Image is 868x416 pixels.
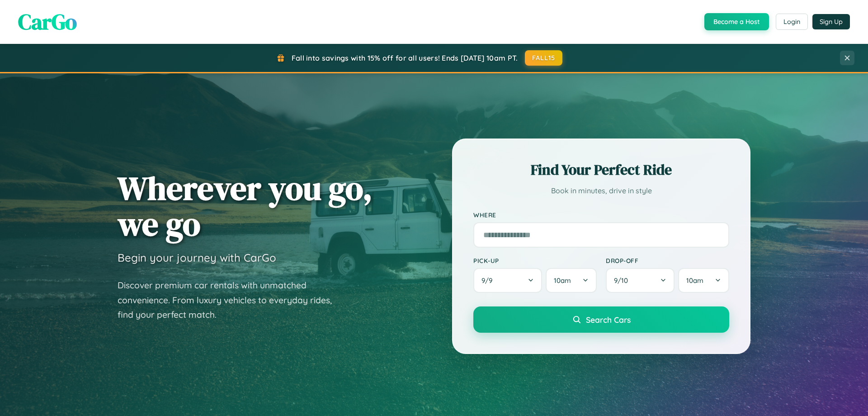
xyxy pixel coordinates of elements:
[118,251,276,264] h3: Begin your journey with CarGo
[546,268,597,293] button: 10am
[525,50,563,66] button: FALL15
[606,268,675,293] button: 9/10
[473,211,729,219] label: Where
[776,14,808,30] button: Login
[481,276,497,285] span: 9 / 9
[473,268,542,293] button: 9/9
[812,14,850,29] button: Sign Up
[606,257,729,264] label: Drop-off
[473,160,729,180] h2: Find Your Perfect Ride
[473,257,597,264] label: Pick-up
[554,276,571,285] span: 10am
[292,53,518,62] span: Fall into savings with 15% off for all users! Ends [DATE] 10am PT.
[473,184,729,197] p: Book in minutes, drive in style
[118,170,373,242] h1: Wherever you go, we go
[118,278,344,322] p: Discover premium car rentals with unmatched convenience. From luxury vehicles to everyday rides, ...
[586,315,631,325] span: Search Cars
[704,13,769,30] button: Become a Host
[614,276,632,285] span: 9 / 10
[18,7,77,37] span: CarGo
[678,268,729,293] button: 10am
[473,306,729,333] button: Search Cars
[686,276,703,285] span: 10am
